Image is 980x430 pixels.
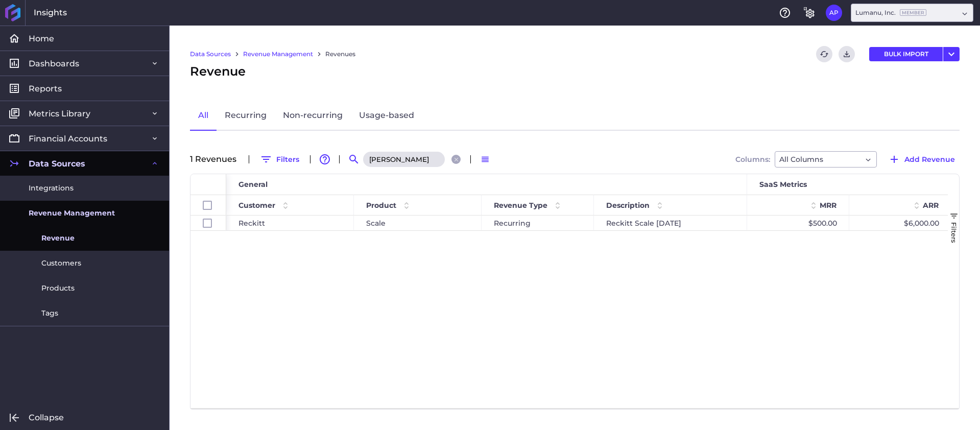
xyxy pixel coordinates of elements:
span: Revenue Management [29,208,115,219]
a: Non-recurring [275,101,351,131]
button: BULK IMPORT [869,47,943,61]
span: ARR [923,201,939,210]
div: 1 Revenue s [190,155,243,163]
div: $500.00 [747,216,849,230]
span: Customer [238,201,275,210]
span: All Columns [779,153,823,165]
span: Collapse [29,412,64,423]
button: Filters [255,151,304,168]
span: Revenue Type [494,201,547,210]
button: Close search [451,155,461,164]
span: Filters [950,222,958,243]
span: General [238,180,268,189]
span: Metrics Library [29,108,90,119]
a: Recurring [217,101,275,131]
span: Columns: [735,156,770,163]
button: Download [839,46,855,62]
button: Refresh [816,46,832,62]
button: General Settings [801,5,818,21]
span: Customers [41,258,81,269]
button: User Menu [826,5,842,21]
span: Add Revenue [904,154,955,165]
span: Scale [366,216,386,230]
div: Press SPACE to select this row. [190,216,226,231]
div: Dropdown select [775,151,877,168]
span: Data Sources [29,158,85,169]
button: Add Revenue [883,151,960,168]
a: Usage-based [351,101,422,131]
div: Lumanu, Inc. [855,8,926,17]
div: Recurring [482,216,594,230]
button: Help [777,5,793,21]
div: Dropdown select [851,4,973,22]
span: Reckitt [238,216,265,230]
a: Revenue Management [243,50,313,59]
span: Description [606,201,650,210]
span: Products [41,283,75,294]
span: Reports [29,83,62,94]
a: All [190,101,217,131]
a: Data Sources [190,50,231,59]
span: MRR [820,201,836,210]
span: Revenue [190,62,246,81]
span: Revenue [41,233,75,244]
button: Search by [346,151,362,168]
ins: Member [900,9,926,16]
span: Tags [41,308,58,319]
span: Integrations [29,183,74,194]
div: $6,000.00 [849,216,951,230]
span: SaaS Metrics [759,180,807,189]
div: Reckitt Scale [DATE] [594,216,747,230]
a: Revenues [325,50,355,59]
span: Dashboards [29,58,79,69]
span: Home [29,33,54,44]
button: User Menu [943,47,960,61]
span: Product [366,201,396,210]
span: Financial Accounts [29,133,107,144]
